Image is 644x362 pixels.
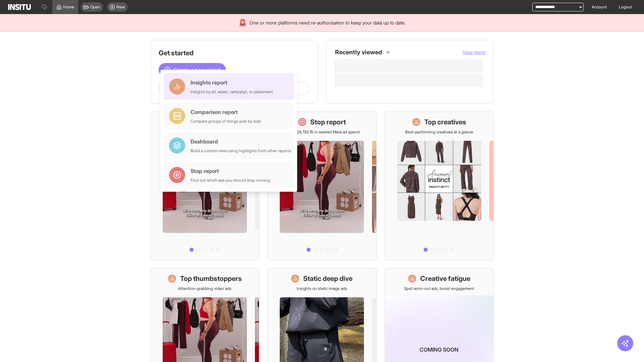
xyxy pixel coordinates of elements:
[191,178,270,183] div: Find out which ads you should stop running
[173,66,220,74] span: Create a new report
[191,148,291,154] div: Build a custom view using highlights from other reports
[303,274,353,283] h1: Static deep dive
[250,19,406,26] span: One or more platforms need re-authorisation to keep your data up to date.
[180,274,242,283] h1: Top thumbstoppers
[405,129,473,135] p: Best-performing creatives at a glance
[90,4,100,10] span: Open
[191,119,261,124] div: Compare groups of things side by side
[191,89,273,95] div: Insights by ad, adset, campaign, or placement
[238,18,247,27] div: 🚨
[191,78,273,86] div: Insights report
[159,63,226,76] button: Create a new report
[150,112,259,260] a: What's live nowSee all active ads instantly
[385,112,494,260] a: Top creativesBest-performing creatives at a glance
[267,112,376,260] a: Stop reportSave £24,792.15 in wasted Meta ad spend
[463,49,485,55] span: View more
[424,117,466,127] h1: Top creatives
[191,108,261,116] div: Comparison report
[63,4,74,10] span: Home
[191,137,291,145] div: Dashboard
[159,48,310,58] h1: Get started
[116,4,125,10] span: New
[191,167,270,175] div: Stop report
[178,286,231,291] p: Attention-grabbing video ads
[284,129,360,135] p: Save £24,792.15 in wasted Meta ad spend
[297,286,347,291] p: Insights on static image ads
[8,4,31,10] img: Logo
[310,117,346,127] h1: Stop report
[463,49,485,56] button: View more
